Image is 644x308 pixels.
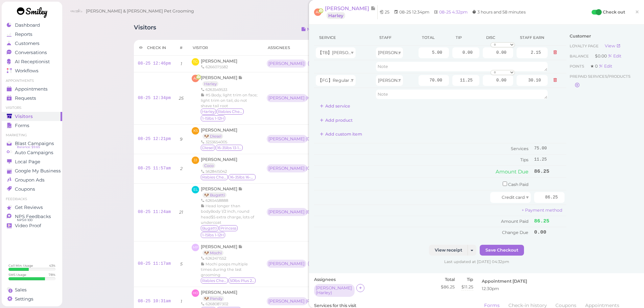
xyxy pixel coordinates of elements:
div: SMS Usage [8,273,26,277]
a: [PERSON_NAME] 🐶 Bugatti [201,186,243,197]
span: Get Reviews [15,205,43,210]
span: Note [238,244,243,249]
span: Groupon Ads [15,177,45,183]
span: Dashboard [15,22,40,28]
span: [PERSON_NAME] [201,244,238,249]
span: Note [238,186,243,191]
a: Edit [608,53,621,58]
a: [PERSON_NAME] Harley [325,5,378,19]
td: 11.25 [532,155,566,165]
i: 2 [180,166,183,171]
a: [PERSON_NAME] Coco [201,157,237,168]
a: Requests [2,94,62,103]
a: Reports [2,30,62,39]
i: 1 [181,61,182,66]
div: [PERSON_NAME] (Pandy) [267,297,309,306]
i: 25 [179,96,184,101]
span: Amount Due [496,168,528,175]
span: [PERSON_NAME] [325,5,371,11]
span: ★ 0 [590,64,599,69]
span: [PERSON_NAME] [378,78,414,83]
span: #5 Body, light trim on face; light trim on tail, do not shave tail root [201,93,257,108]
span: KS [192,127,199,135]
th: Service [314,30,374,46]
span: Workflows [15,68,39,74]
a: 08-25 12:21pm [138,137,171,141]
span: × [635,7,639,17]
td: 75.00 [532,143,566,155]
div: [PERSON_NAME] ( Harley ) [316,286,353,295]
li: Appointments [2,78,62,83]
a: Edit [599,64,612,69]
span: Points [570,64,585,69]
td: Cash Paid [314,178,532,190]
a: [PERSON_NAME] Harley [201,75,243,86]
span: Note [371,5,376,11]
span: Balance: $9.65 [17,144,40,150]
th: Staff earn [515,30,549,46]
label: Appointment [DATE] [482,278,527,284]
div: [PERSON_NAME] (Harley) [314,284,356,298]
span: [PERSON_NAME] [201,290,237,295]
li: Visitors [2,105,62,110]
th: Assignees [263,40,357,56]
span: Sales [15,287,27,293]
a: 08-25 4:32pm [439,9,468,15]
span: Blast Campaigns [15,141,54,146]
span: [PERSON_NAME] [201,127,237,133]
a: 08-25 12:34pm [138,96,171,100]
span: 【FG】Regular Dog Full Grooming (35 lbs or less) [318,78,420,83]
i: 1 [181,299,182,304]
a: [PERSON_NAME] 🐶 Diesel [201,127,237,139]
button: Add service [314,101,356,112]
div: 6265458888 [201,198,259,203]
div: $86.25 [441,284,455,290]
button: Add product [314,115,358,126]
div: [PERSON_NAME] [267,260,308,268]
div: 3233654005 [201,139,243,145]
a: 08-25 11:57am [138,166,171,171]
button: Save Checkout [480,245,524,256]
span: HO [192,289,199,297]
td: Tips [314,155,532,165]
a: Get Reviews [2,203,62,212]
a: [PERSON_NAME] [201,58,237,64]
span: Note [238,75,243,80]
span: AI Receptionist [15,59,50,65]
a: 08-25 11:24am [138,210,171,214]
span: Customers [15,41,40,46]
div: 6268087302 [201,301,242,307]
div: [PERSON_NAME] [267,60,308,68]
span: Coupons [15,186,35,192]
a: View [605,43,621,48]
td: 0.00 [532,227,566,238]
a: Coco [202,163,215,168]
label: Assignees [314,277,336,283]
th: Tip [451,30,481,46]
span: $0.00 [595,53,608,58]
div: [PERSON_NAME] [268,261,305,266]
span: EL [192,186,199,193]
span: [PERSON_NAME] [201,157,237,162]
a: Visitors [2,112,62,121]
a: 08-25 10:31am [138,299,171,304]
span: NPS® 100 [17,217,32,223]
div: Customer [570,33,636,39]
span: Credit card [502,195,525,200]
span: 16-35lbs 13-15H [216,145,243,151]
span: [PERSON_NAME] & [PERSON_NAME] Pet Grooming [86,2,194,21]
div: 43 % [49,263,55,268]
a: 08-25 12:46pm [138,61,171,66]
div: $11.25 [461,284,473,290]
span: JJ [192,157,199,164]
div: [PERSON_NAME] ( Coco ) [268,166,306,171]
span: Google My Business [15,168,61,174]
span: [PERSON_NAME] [201,186,238,191]
span: AL [314,8,321,16]
span: 86.25 [534,218,549,224]
div: # [180,45,183,50]
span: 1-15lbs 1-12H [201,232,225,238]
